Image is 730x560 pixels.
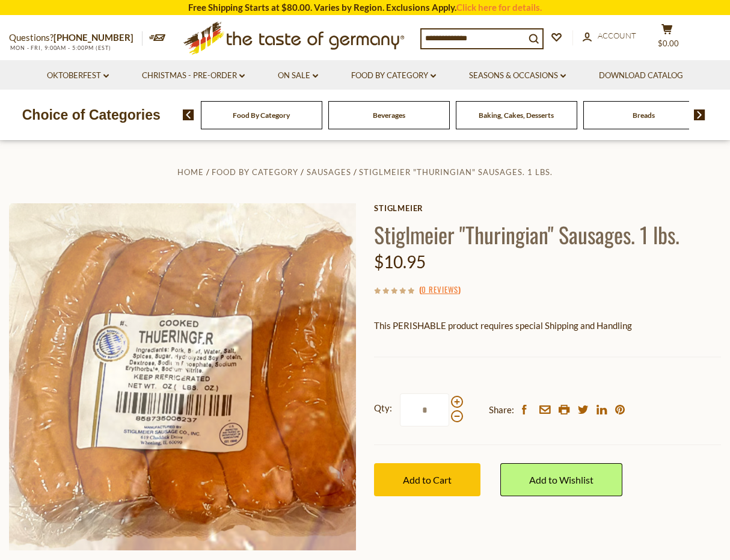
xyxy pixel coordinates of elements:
[359,167,553,177] a: Stiglmeier "Thuringian" Sausages. 1 lbs.
[9,203,356,550] img: Stiglmeier "Thuringian" Sausages. 1 lbs.
[374,203,721,213] a: Stiglmeier
[9,30,143,46] p: Questions?
[658,38,679,48] span: $0.00
[374,251,426,272] span: $10.95
[374,401,392,416] strong: Qty:
[374,221,721,248] h1: Stiglmeier "Thuringian" Sausages. 1 lbs.
[142,69,245,82] a: Christmas - PRE-ORDER
[633,111,655,120] a: Breads
[403,474,452,485] span: Add to Cart
[212,167,298,177] a: Food By Category
[307,167,351,177] a: Sausages
[456,2,542,13] a: Click here for details.
[400,393,449,426] input: Qty:
[419,283,461,295] span: ( )
[694,109,705,120] img: next arrow
[649,23,685,54] button: $0.00
[278,69,318,82] a: On Sale
[500,463,622,496] a: Add to Wishlist
[583,29,636,43] a: Account
[469,69,566,82] a: Seasons & Occasions
[489,402,514,417] span: Share:
[373,111,405,120] a: Beverages
[9,45,111,51] span: MON - FRI, 9:00AM - 5:00PM (EST)
[177,167,204,177] a: Home
[599,69,683,82] a: Download Catalog
[422,283,458,297] a: 0 Reviews
[233,111,290,120] a: Food By Category
[385,342,721,357] li: We will ship this product in heat-protective packaging and ice.
[183,109,194,120] img: previous arrow
[479,111,554,120] a: Baking, Cakes, Desserts
[374,463,480,496] button: Add to Cart
[54,32,133,43] a: [PHONE_NUMBER]
[47,69,109,82] a: Oktoberfest
[374,318,721,333] p: This PERISHABLE product requires special Shipping and Handling
[351,69,436,82] a: Food By Category
[598,31,636,40] span: Account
